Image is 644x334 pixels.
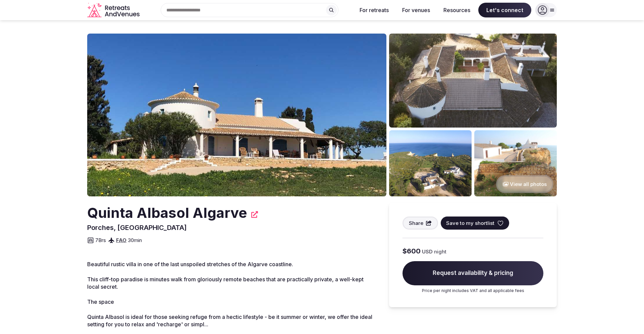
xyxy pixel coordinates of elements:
button: Share [402,217,438,230]
svg: Retreats and Venues company logo [87,3,141,18]
span: USD [422,248,433,255]
span: Request availability & pricing [402,261,543,285]
span: Quinta Albasol is ideal for those seeking refuge from a hectic lifestyle - be it summer or winter... [87,314,372,328]
span: Beautiful rustic villa in one of the last unspoiled stretches of the Algarve coastline. [87,261,293,268]
p: Price per night includes VAT and all applicable fees [402,288,543,294]
span: Share [409,220,423,227]
img: Venue gallery photo [389,34,557,128]
img: Venue cover photo [87,34,386,196]
button: Save to my shortlist [441,217,509,230]
button: Resources [438,3,476,17]
span: The space [87,298,114,305]
span: This cliff-top paradise is minutes walk from gloriously remote beaches that are practically priva... [87,276,364,290]
span: 7 Brs [95,237,106,244]
button: View all photos [496,175,553,193]
a: Visit the homepage [87,3,141,18]
button: For venues [397,3,435,17]
button: For retreats [354,3,394,17]
span: 30 min [128,237,142,244]
h2: Quinta Albasol Algarve [87,203,247,223]
span: Let's connect [478,3,531,17]
img: Venue gallery photo [474,130,557,196]
a: FAO [116,237,126,243]
img: Venue gallery photo [389,130,472,196]
span: Porches, [GEOGRAPHIC_DATA] [87,224,187,232]
span: night [434,248,446,255]
span: Save to my shortlist [446,220,494,227]
span: $600 [402,246,421,256]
